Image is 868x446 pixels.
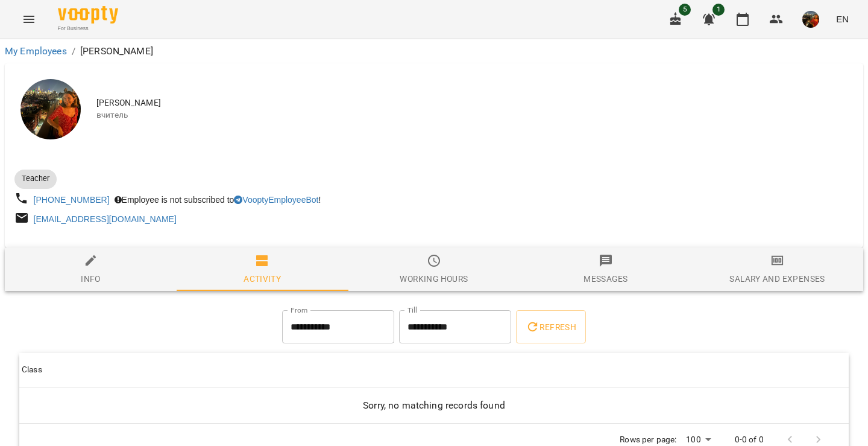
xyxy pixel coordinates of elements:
[5,45,67,57] a: My Employees
[735,434,764,446] p: 0-0 of 0
[516,310,586,344] button: Refresh
[58,25,118,33] span: For Business
[836,13,849,25] span: EN
[679,4,691,16] span: 5
[583,272,627,286] div: Messages
[20,79,81,139] img: Isabelle Curley
[729,272,825,286] div: Salary and Expenses
[22,363,42,377] div: Class
[802,11,819,28] img: bbecd193cf5615a485f6645fe2cf8acf.jpg
[234,195,318,205] a: VooptyEmployeeBot
[34,195,110,205] a: [PHONE_NUMBER]
[96,109,854,121] span: вчитель
[22,363,846,377] span: Class
[620,434,676,446] p: Rows per page:
[831,8,854,30] button: EN
[81,272,101,286] div: Info
[14,5,43,34] button: Menu
[712,4,725,16] span: 1
[526,320,576,334] span: Refresh
[34,214,177,224] a: [EMAIL_ADDRESS][DOMAIN_NAME]
[5,44,863,59] nav: breadcrumb
[22,397,846,414] h6: Sorry, no matching records found
[14,173,57,184] span: Teacher
[22,363,42,377] div: Sort
[400,272,468,286] div: Working hours
[80,44,153,59] p: [PERSON_NAME]
[72,44,75,59] li: /
[112,191,324,208] div: Employee is not subscribed to !
[58,6,118,24] img: Voopty Logo
[96,97,854,109] span: [PERSON_NAME]
[244,272,281,286] div: Activity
